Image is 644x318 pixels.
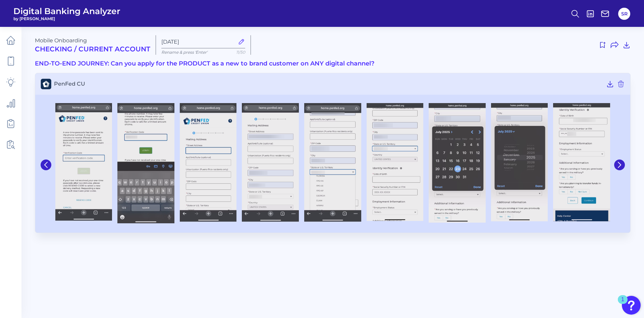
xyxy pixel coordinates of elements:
[35,37,150,53] div: Mobile Onboarding
[367,103,424,221] img: PenFed CU
[236,50,245,55] span: 11/50
[54,81,603,87] span: PenFed CU
[618,8,630,20] button: SR
[161,50,245,55] p: Rename & press 'Enter'
[553,103,610,221] img: PenFed CU
[55,103,112,221] img: PenFed CU
[429,103,486,223] img: PenFed CU
[180,103,237,222] img: PenFed CU
[622,296,641,315] button: Open Resource Center, 1 new notification
[13,6,120,16] span: Digital Banking Analyzer
[117,103,174,223] img: PenFed CU
[13,16,120,21] span: by [PERSON_NAME]
[304,103,361,222] img: PenFed CU
[35,60,631,67] h3: END-TO-END JOURNEY: Can you apply for the PRODUCT as a new to brand customer on ANY digital channel?
[491,103,548,222] img: PenFed CU
[621,300,624,308] div: 1
[35,45,150,53] h2: Checking / Current Account
[242,103,299,222] img: PenFed CU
